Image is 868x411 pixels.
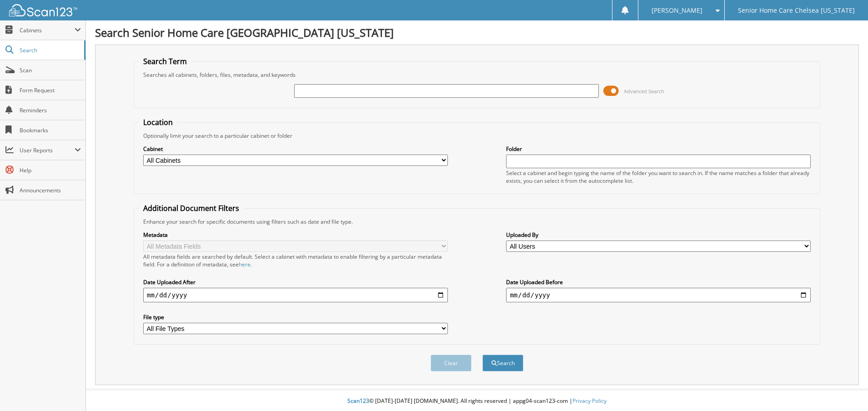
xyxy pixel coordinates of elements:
[506,169,811,185] div: Select a cabinet and begin typing the name of the folder you want to search in. If the name match...
[482,355,523,371] button: Search
[572,397,607,405] a: Privacy Policy
[652,8,702,13] span: [PERSON_NAME]
[431,355,472,371] button: Clear
[143,253,448,268] div: All metadata fields are searched by default. Select a cabinet with metadata to enable filtering b...
[738,8,855,13] span: Senior Home Care Chelsea [US_STATE]
[143,231,448,239] label: Metadata
[143,145,448,153] label: Cabinet
[239,261,251,268] a: here
[506,278,811,286] label: Date Uploaded Before
[139,132,815,140] div: Optionally limit your search to a particular cabinet or folder
[506,288,811,302] input: end
[139,71,815,79] div: Searches all cabinets, folders, files, metadata, and keywords
[20,26,75,34] span: Cabinets
[20,186,81,194] span: Announcements
[143,288,448,302] input: start
[20,146,75,154] span: User Reports
[347,397,369,405] span: Scan123
[9,4,77,16] img: scan123-logo-white.svg
[506,145,811,153] label: Folder
[20,126,81,134] span: Bookmarks
[139,203,244,213] legend: Additional Document Filters
[143,313,448,321] label: File type
[139,218,815,226] div: Enhance your search for specific documents using filters such as date and file type.
[20,166,81,174] span: Help
[139,117,177,127] legend: Location
[139,56,191,66] legend: Search Term
[20,66,81,74] span: Scan
[20,46,80,54] span: Search
[506,231,811,239] label: Uploaded By
[20,86,81,94] span: Form Request
[143,278,448,286] label: Date Uploaded After
[20,106,81,114] span: Reminders
[624,88,664,95] span: Advanced Search
[823,367,868,411] iframe: Chat Widget
[95,25,859,40] h1: Search Senior Home Care [GEOGRAPHIC_DATA] [US_STATE]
